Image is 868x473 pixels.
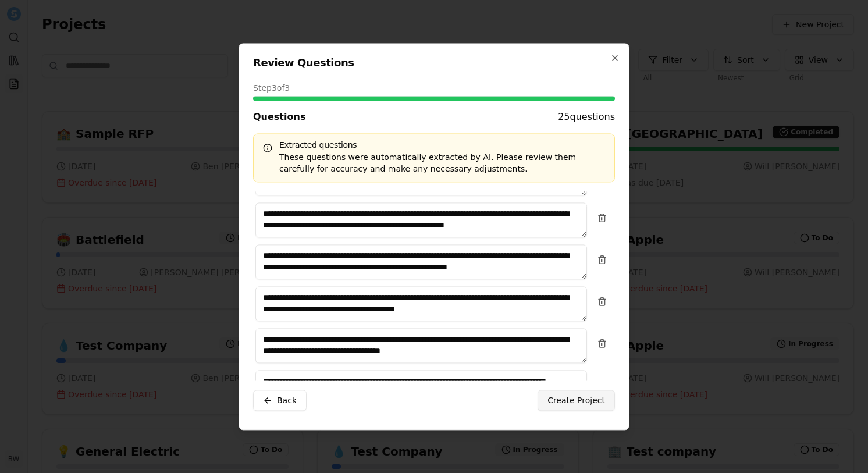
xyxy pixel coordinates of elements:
[538,390,615,411] button: Create Project
[263,151,605,175] div: These questions were automatically extracted by AI. Please review them carefully for accuracy and...
[253,82,290,94] span: Step 3 of 3
[253,110,305,124] span: Questions
[263,141,605,149] h5: Extracted questions
[277,394,297,406] span: Back
[558,110,615,124] span: 25 questions
[253,58,615,68] h2: Review Questions
[253,390,307,411] button: Back
[547,394,605,406] span: Create Project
